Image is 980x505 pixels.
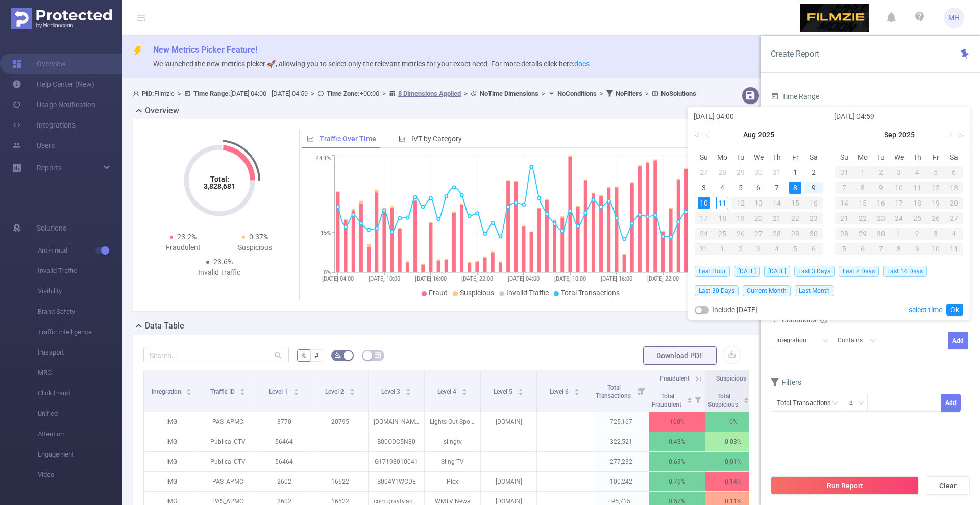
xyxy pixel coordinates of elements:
[941,394,961,412] button: Add
[786,211,804,226] td: August 22, 2025
[795,285,834,296] span: Last Month
[872,243,890,255] div: 7
[945,182,963,194] div: 13
[716,197,728,209] div: 11
[786,149,804,165] th: Fri
[835,197,853,209] div: 14
[750,180,768,195] td: August 6, 2025
[926,243,945,255] div: 10
[461,275,493,282] tspan: [DATE] 22:00
[804,153,823,162] span: Sa
[703,124,713,145] a: Previous month (PageUp)
[908,195,926,211] td: September 18, 2025
[734,182,747,194] div: 5
[768,180,786,195] td: August 7, 2025
[807,182,820,194] div: 9
[38,322,122,342] span: Traffic Intelligence
[786,180,804,195] td: August 8, 2025
[926,153,945,162] span: Fr
[764,266,790,277] span: [DATE]
[853,166,872,179] div: 1
[776,332,814,349] div: Integration
[872,226,890,241] td: September 30, 2025
[713,153,731,162] span: Mo
[768,165,786,180] td: July 31, 2025
[307,135,314,142] i: icon: line-chart
[750,149,768,165] th: Wed
[872,212,890,224] div: 23
[461,90,471,97] span: >
[175,90,184,97] span: >
[945,197,963,209] div: 20
[926,180,945,195] td: September 12, 2025
[768,149,786,165] th: Thu
[757,124,775,145] a: 2025
[321,230,331,236] tspan: 15%
[945,228,963,240] div: 4
[849,394,860,411] div: ≥
[183,267,255,278] div: Invalid Traffic
[643,346,717,365] button: Download PDF
[853,149,872,165] th: Mon
[695,180,713,195] td: August 3, 2025
[945,226,963,241] td: October 4, 2025
[948,332,968,349] button: Add
[768,226,786,241] td: August 28, 2025
[369,275,400,282] tspan: [DATE] 10:00
[835,211,853,226] td: September 21, 2025
[734,266,760,277] span: [DATE]
[698,197,710,209] div: 10
[838,332,870,349] div: Contains
[12,94,95,115] a: Usage Notification
[12,135,55,156] a: Users
[835,195,853,211] td: September 14, 2025
[870,338,876,345] i: icon: down
[768,195,786,211] td: August 14, 2025
[872,195,890,211] td: September 16, 2025
[853,211,872,226] td: September 22, 2025
[945,241,963,257] td: October 11, 2025
[804,165,823,180] td: August 2, 2025
[945,124,954,145] a: Next month (PageDown)
[804,241,823,257] td: September 6, 2025
[145,105,179,117] h2: Overview
[661,90,696,97] b: No Solutions
[952,124,966,145] a: Next year (Control + right)
[926,166,945,179] div: 5
[713,241,731,257] td: September 1, 2025
[786,195,804,211] td: August 15, 2025
[945,211,963,226] td: September 27, 2025
[768,241,786,257] td: September 4, 2025
[692,124,705,145] a: Last year (Control + left)
[908,211,926,226] td: September 25, 2025
[750,211,768,226] td: August 20, 2025
[742,124,757,145] a: Aug
[713,228,731,240] div: 25
[695,243,713,255] div: 31
[890,153,909,162] span: We
[375,352,381,358] i: icon: table
[133,90,142,97] i: icon: user
[834,110,964,122] input: End date
[37,164,62,172] span: Reports
[597,90,606,97] span: >
[890,211,909,226] td: September 24, 2025
[872,165,890,180] td: September 2, 2025
[908,241,926,257] td: October 9, 2025
[908,166,926,179] div: 4
[695,149,713,165] th: Sun
[750,153,768,162] span: We
[320,135,376,143] span: Traffic Over Time
[750,241,768,257] td: September 3, 2025
[38,261,122,281] span: Invalid Traffic
[750,165,768,180] td: July 30, 2025
[38,240,122,261] span: Anti-Fraud
[890,228,909,240] div: 1
[908,228,926,240] div: 2
[538,90,548,97] span: >
[804,197,823,209] div: 16
[713,180,731,195] td: August 4, 2025
[38,301,122,322] span: Brand Safety
[872,241,890,257] td: October 7, 2025
[557,90,597,97] b: No Conditions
